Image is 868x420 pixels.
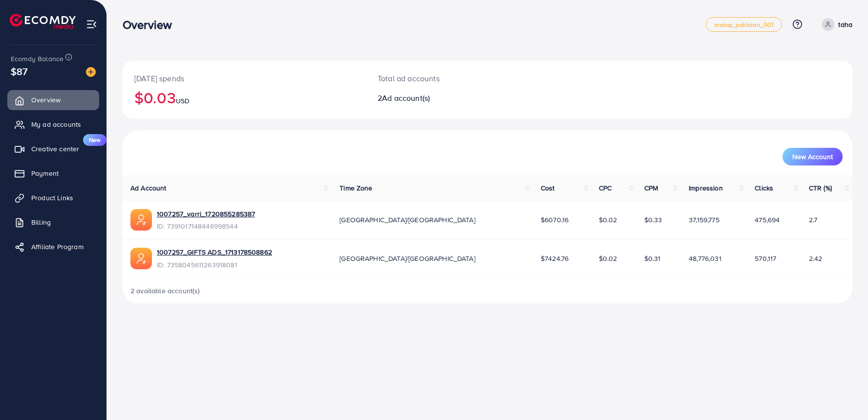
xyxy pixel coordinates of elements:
img: menu [86,19,97,30]
span: 2.7 [809,215,817,225]
a: My ad accounts [7,115,99,134]
span: [GEOGRAPHIC_DATA]/[GEOGRAPHIC_DATA] [339,254,475,263]
img: ic-ads-acc.e4c84228.svg [130,209,152,231]
span: Impression [689,183,723,193]
span: New Account [792,153,833,160]
span: CPC [599,183,612,193]
img: logo [10,14,76,29]
span: $7424.76 [541,254,569,263]
span: Affiliate Program [31,242,84,252]
h3: Overview [123,18,180,32]
p: [DATE] spends [134,72,354,84]
a: Affiliate Program [7,237,99,257]
span: $0.33 [644,215,662,225]
span: metap_pakistan_001 [714,22,774,28]
a: 1007257_varri_1720855285387 [157,209,255,219]
span: Clicks [755,183,773,193]
span: Time Zone [339,183,372,193]
span: Payment [31,168,59,178]
a: metap_pakistan_001 [706,17,782,32]
p: Total ad accounts [378,72,537,84]
span: [GEOGRAPHIC_DATA]/[GEOGRAPHIC_DATA] [339,215,475,225]
span: $0.02 [599,254,617,263]
span: $87 [11,64,27,78]
span: My ad accounts [31,119,81,129]
span: New [83,134,106,146]
span: 2.42 [809,254,823,263]
span: Creative center [31,144,79,154]
span: 475,694 [755,215,780,225]
span: ID: 7391017148446998544 [157,221,255,231]
span: $6070.16 [541,215,569,225]
span: 48,776,031 [689,254,721,263]
button: New Account [783,148,843,165]
p: taha [838,19,852,30]
span: CPM [644,183,658,193]
span: ID: 7358045611263918081 [157,260,272,270]
a: Product Links [7,188,99,208]
span: $0.31 [644,254,661,263]
a: 1007257_GIFTS ADS_1713178508862 [157,247,272,257]
h2: $0.03 [134,88,354,107]
h2: 2 [378,93,537,103]
a: Creative centerNew [7,139,99,159]
span: Billing [31,217,51,227]
span: CTR (%) [809,183,832,193]
span: 2 available account(s) [130,286,200,296]
a: taha [818,18,852,31]
span: Ad Account [130,183,167,193]
span: Product Links [31,193,73,203]
span: USD [176,96,190,106]
span: 37,159,775 [689,215,720,225]
span: Cost [541,183,555,193]
a: Billing [7,212,99,232]
span: Ecomdy Balance [11,54,64,64]
a: Payment [7,163,99,183]
img: ic-ads-acc.e4c84228.svg [130,248,152,269]
span: Ad account(s) [382,93,430,103]
span: 570,117 [755,254,776,263]
img: image [86,67,96,77]
span: Overview [31,95,61,105]
span: $0.02 [599,215,617,225]
a: Overview [7,90,99,110]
